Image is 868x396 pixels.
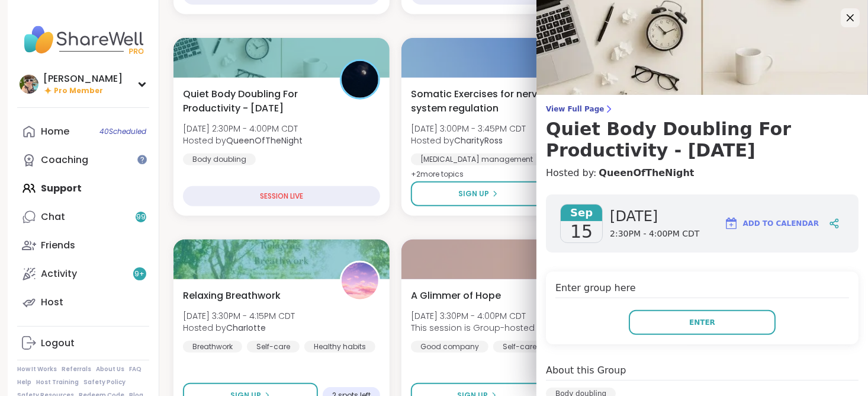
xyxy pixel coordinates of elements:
h3: Quiet Body Doubling For Productivity - [DATE] [546,119,859,161]
span: [DATE] 2:30PM - 4:00PM CDT [183,123,303,135]
span: Hosted by [183,135,303,146]
a: Chat99 [17,203,149,231]
span: This session is Group-hosted [411,322,535,334]
a: Help [17,378,31,387]
span: [DATE] 3:30PM - 4:00PM CDT [411,310,535,322]
span: Add to Calendar [743,218,819,229]
div: [PERSON_NAME] [43,72,123,85]
img: ShareWell Nav Logo [17,19,149,60]
div: Friends [41,239,75,252]
h4: Enter group here [555,281,849,298]
div: Self-care [247,341,300,353]
h4: Hosted by: [546,166,859,180]
div: Home [41,125,69,138]
span: Sep [561,205,602,221]
div: Logout [41,337,75,350]
span: Somatic Exercises for nervous system regulation [411,87,555,116]
span: 9 + [135,269,145,279]
a: Activity9+ [17,260,149,288]
span: 99 [136,212,146,222]
span: Hosted by [411,135,526,146]
h4: About this Group [546,363,626,378]
iframe: Spotlight [137,155,147,164]
div: [MEDICAL_DATA] management [411,154,542,165]
span: Pro Member [54,86,103,96]
div: Breathwork [183,341,242,353]
div: Coaching [41,154,88,167]
span: View Full Page [546,104,859,114]
div: Self-care [493,341,546,353]
a: How It Works [17,365,57,373]
div: Chat [41,210,65,223]
a: FAQ [129,365,142,373]
span: Sign Up [458,189,489,199]
b: CharIotte [226,322,266,334]
span: Enter [689,317,715,328]
b: CharityRoss [454,135,503,146]
button: Sign Up [411,181,546,206]
a: About Us [96,365,124,373]
span: [DATE] 3:00PM - 3:45PM CDT [411,123,526,135]
span: Quiet Body Doubling For Productivity - [DATE] [183,87,327,116]
span: A Glimmer of Hope [411,289,501,303]
div: Good company [411,341,488,353]
div: Body doubling [183,154,256,165]
img: Adrienne_QueenOfTheDawn [20,75,38,94]
span: 40 Scheduled [99,127,146,136]
button: Add to Calendar [719,209,824,238]
a: Referrals [62,365,91,373]
img: ShareWell Logomark [724,216,738,231]
div: SESSION LIVE [183,186,380,206]
a: Host Training [36,378,79,387]
img: QueenOfTheNight [342,61,378,98]
span: Relaxing Breathwork [183,289,281,303]
a: Friends [17,231,149,260]
a: Safety Policy [83,378,126,387]
a: Host [17,288,149,317]
a: Logout [17,329,149,357]
span: 15 [570,221,593,242]
div: Host [41,296,63,309]
span: [DATE] [610,207,699,226]
a: QueenOfTheNight [599,166,694,180]
button: Enter [629,310,776,335]
span: Hosted by [183,322,295,334]
a: View Full PageQuiet Body Doubling For Productivity - [DATE] [546,104,859,161]
div: Healthy habits [304,341,375,353]
img: CharIotte [342,263,378,299]
span: [DATE] 3:30PM - 4:15PM CDT [183,310,295,322]
a: Home40Scheduled [17,117,149,146]
span: 2:30PM - 4:00PM CDT [610,228,699,240]
a: Coaching [17,146,149,174]
div: Activity [41,267,77,280]
b: QueenOfTheNight [226,135,303,146]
